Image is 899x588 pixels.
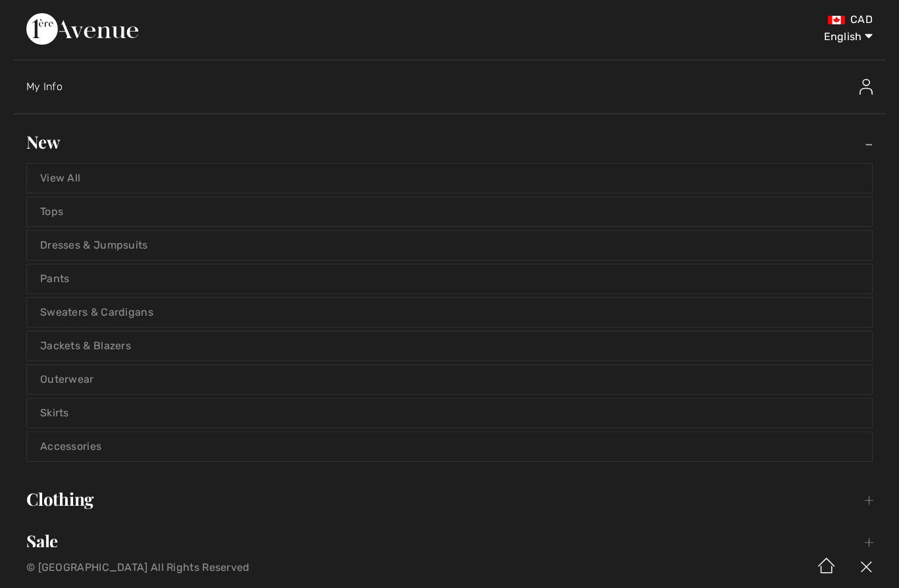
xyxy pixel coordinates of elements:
[26,563,528,572] p: © [GEOGRAPHIC_DATA] All Rights Reserved
[26,80,63,93] span: My Info
[860,79,873,95] img: My Info
[13,128,886,157] a: New
[13,527,886,556] a: Sale
[846,547,886,588] img: X
[27,231,872,260] a: Dresses & Jumpsuits
[807,547,846,588] img: Home
[27,197,872,226] a: Tops
[27,331,872,360] a: Jackets & Blazers
[13,485,886,514] a: Clothing
[27,298,872,327] a: Sweaters & Cardigans
[27,264,872,293] a: Pants
[27,365,872,394] a: Outerwear
[26,13,138,45] img: 1ère Avenue
[528,13,873,26] div: CAD
[27,164,872,193] a: View All
[27,432,872,461] a: Accessories
[27,399,872,428] a: Skirts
